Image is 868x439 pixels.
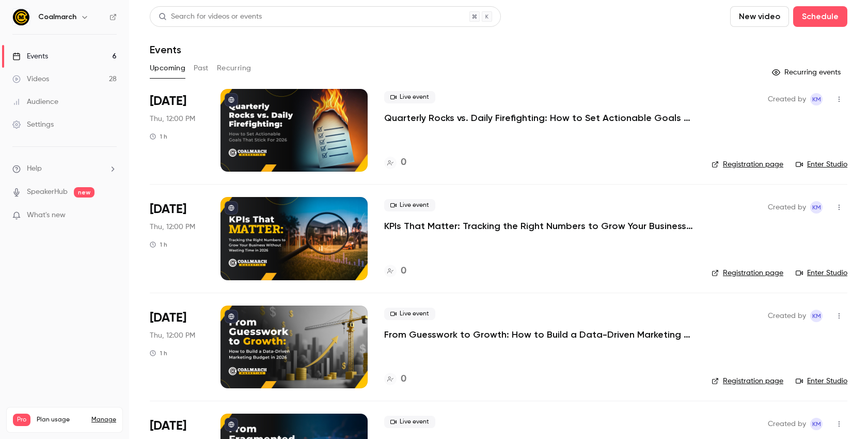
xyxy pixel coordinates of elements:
[150,93,186,110] span: [DATE]
[91,416,116,424] a: Manage
[150,222,195,232] span: Thu, 12:00 PM
[217,60,251,77] button: Recurring
[812,418,821,430] span: KM
[384,220,694,232] a: KPIs That Matter: Tracking the Right Numbers to Grow Your Business Without Wasting Time in [DATE]
[810,201,823,214] span: Katie McCaskill
[384,328,694,341] a: From Guesswork to Growth: How to Build a Data-Driven Marketing Budget in [DATE]
[810,93,823,105] span: Katie McCaskill
[768,201,806,214] span: Created by
[150,201,186,218] span: [DATE]
[150,60,185,77] button: Upcoming
[27,210,66,221] span: What's new
[810,418,823,430] span: Katie McCaskill
[13,414,30,426] span: Pro
[796,268,847,278] a: Enter Studio
[150,306,204,388] div: Oct 16 Thu, 12:00 PM (America/New York)
[768,310,806,322] span: Created by
[12,74,49,84] div: Videos
[810,310,823,322] span: Katie McCaskill
[712,268,783,278] a: Registration page
[150,132,167,141] div: 1 h
[796,159,847,170] a: Enter Studio
[12,51,48,62] div: Events
[767,64,847,81] button: Recurring events
[150,43,181,56] h1: Events
[812,310,821,322] span: KM
[712,376,783,386] a: Registration page
[150,197,204,280] div: Oct 2 Thu, 12:00 PM (America/New York)
[812,201,821,214] span: KM
[712,159,783,170] a: Registration page
[793,6,847,27] button: Schedule
[384,264,406,278] a: 0
[384,156,406,170] a: 0
[401,264,406,278] h4: 0
[37,416,85,424] span: Plan usage
[27,187,68,198] a: SpeakerHub
[384,91,435,103] span: Live event
[812,93,821,105] span: KM
[194,60,209,77] button: Past
[401,156,406,170] h4: 0
[384,112,694,124] a: Quarterly Rocks vs. Daily Firefighting: How to Set Actionable Goals That Stick For 2026
[384,308,435,320] span: Live event
[150,310,186,326] span: [DATE]
[150,349,167,357] div: 1 h
[401,372,406,386] h4: 0
[12,119,54,130] div: Settings
[12,97,58,107] div: Audience
[384,416,435,428] span: Live event
[74,187,94,198] span: new
[150,330,195,341] span: Thu, 12:00 PM
[768,418,806,430] span: Created by
[150,240,167,249] div: 1 h
[159,11,262,22] div: Search for videos or events
[730,6,789,27] button: New video
[38,12,76,22] h6: Coalmarch
[384,199,435,211] span: Live event
[150,114,195,124] span: Thu, 12:00 PM
[768,93,806,105] span: Created by
[796,376,847,386] a: Enter Studio
[384,372,406,386] a: 0
[150,418,186,434] span: [DATE]
[13,9,29,25] img: Coalmarch
[27,163,42,174] span: Help
[12,163,117,174] li: help-dropdown-opener
[150,89,204,172] div: Sep 18 Thu, 12:00 PM (America/New York)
